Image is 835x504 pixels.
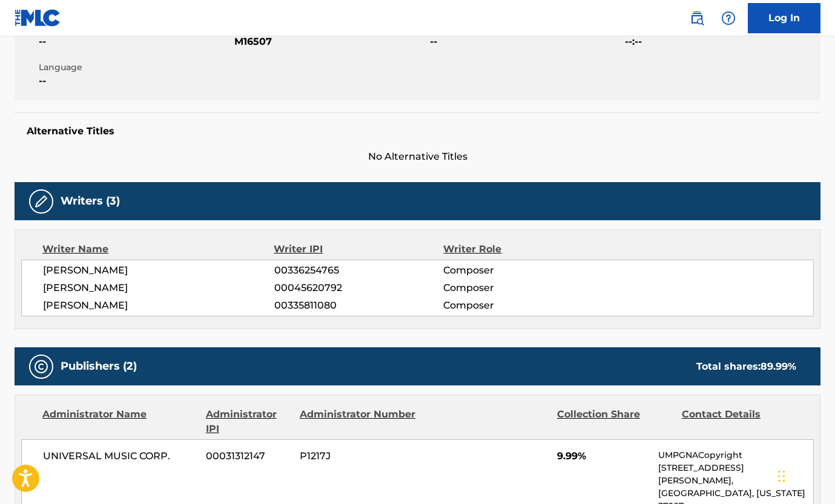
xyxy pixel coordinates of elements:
[690,11,704,25] img: search
[206,407,291,436] div: Administrator IPI
[61,359,137,373] h5: Publishers (2)
[443,263,597,278] span: Composer
[443,298,597,313] span: Composer
[716,6,741,30] div: Help
[274,298,444,313] span: 00335811080
[557,449,650,463] span: 9.99%
[43,263,274,278] span: [PERSON_NAME]
[625,34,817,49] span: --:--
[39,34,231,49] span: --
[43,449,197,463] span: UNIVERSAL MUSIC CORP.
[43,281,274,295] span: [PERSON_NAME]
[234,34,427,49] span: M16507
[778,458,785,494] div: Drag
[685,6,709,30] a: Public Search
[27,125,808,137] h5: Alternative Titles
[206,449,291,463] span: 00031312147
[39,61,231,74] span: Language
[443,242,598,257] div: Writer Role
[721,11,736,25] img: help
[300,407,415,436] div: Administrator Number
[42,407,197,436] div: Administrator Name
[43,298,274,313] span: [PERSON_NAME]
[658,449,813,462] p: UMPGNACopyright
[682,407,797,436] div: Contact Details
[761,361,796,372] span: 89.99 %
[34,359,48,374] img: Publishers
[658,462,813,487] p: [STREET_ADDRESS][PERSON_NAME],
[274,281,444,295] span: 00045620792
[61,194,120,208] h5: Writers (3)
[430,34,622,49] span: --
[15,9,61,27] img: MLC Logo
[300,449,415,463] span: P1217J
[443,281,597,295] span: Composer
[748,3,820,33] a: Log In
[274,242,443,257] div: Writer IPI
[274,263,444,278] span: 00336254765
[557,407,673,436] div: Collection Share
[42,242,274,257] div: Writer Name
[696,359,796,374] div: Total shares:
[15,149,820,164] span: No Alternative Titles
[34,194,48,209] img: Writers
[774,446,835,504] iframe: Chat Widget
[39,74,231,88] span: --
